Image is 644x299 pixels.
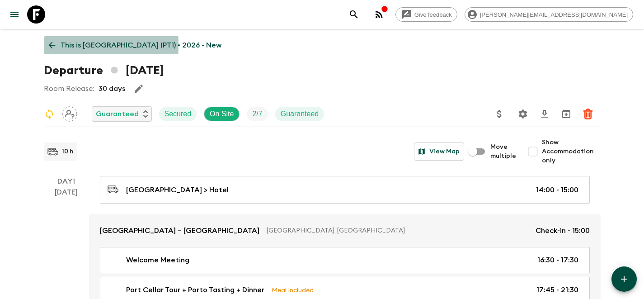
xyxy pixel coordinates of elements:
button: Delete [579,105,597,123]
p: Port Cellar Tour + Porto Tasting + Dinner [126,285,264,295]
button: search adventures [345,5,363,24]
span: Move multiple [490,142,517,161]
p: [GEOGRAPHIC_DATA] > Hotel [126,185,229,195]
p: [GEOGRAPHIC_DATA], [GEOGRAPHIC_DATA] [267,226,528,235]
button: View Map [414,142,464,161]
p: Secured [165,109,192,119]
p: 14:00 - 15:00 [536,185,578,195]
h1: Departure [DATE] [44,62,164,80]
p: Day 1 [44,176,89,187]
p: Welcome Meeting [126,255,189,266]
p: 17:45 - 21:30 [536,285,578,295]
p: Meal Included [272,285,314,295]
div: [PERSON_NAME][EMAIL_ADDRESS][DOMAIN_NAME] [465,7,633,22]
button: Settings [514,105,532,123]
button: menu [5,5,24,24]
p: On Site [210,109,234,119]
button: Update Price, Early Bird Discount and Costs [490,105,508,123]
p: Guaranteed [96,109,139,119]
a: [GEOGRAPHIC_DATA] > Hotel14:00 - 15:00 [100,176,590,204]
a: Give feedback [395,7,457,22]
a: [GEOGRAPHIC_DATA] – [GEOGRAPHIC_DATA][GEOGRAPHIC_DATA], [GEOGRAPHIC_DATA]Check-in - 15:00 [89,214,601,247]
p: Guaranteed [281,109,319,119]
a: This is [GEOGRAPHIC_DATA] (PT1) • 2026 - New [44,36,226,54]
div: On Site [204,107,240,121]
p: 2 / 7 [252,109,262,119]
p: 10 h [62,147,74,156]
svg: Sync Required - Changes detected [44,109,55,119]
span: Give feedback [409,11,457,18]
a: Welcome Meeting16:30 - 17:30 [100,247,590,273]
p: 16:30 - 17:30 [537,255,578,266]
div: Trip Fill [247,107,268,121]
button: Archive (Completed, Cancelled or Unsynced Departures only) [557,105,575,123]
p: [GEOGRAPHIC_DATA] – [GEOGRAPHIC_DATA] [100,225,259,236]
span: [PERSON_NAME][EMAIL_ADDRESS][DOMAIN_NAME] [475,11,633,18]
p: Room Release: [44,83,94,94]
span: Show Accommodation only [542,138,601,165]
div: Secured [159,107,197,121]
span: Assign pack leader [62,109,77,116]
p: Check-in - 15:00 [536,225,590,236]
button: Download CSV [536,105,554,123]
p: This is [GEOGRAPHIC_DATA] (PT1) • 2026 - New [61,40,221,51]
p: 30 days [99,83,125,94]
